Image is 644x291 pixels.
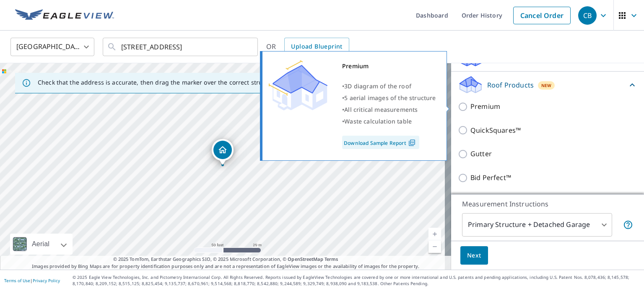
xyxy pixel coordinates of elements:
[460,246,488,265] button: Next
[325,256,338,262] a: Terms
[10,35,94,59] div: [GEOGRAPHIC_DATA]
[269,60,327,111] img: Premium
[73,274,640,287] p: © 2025 Eagle View Technologies, Inc. and Pictometry International Corp. All Rights Reserved. Repo...
[467,250,481,261] span: Next
[344,94,436,102] span: 5 aerial images of the structure
[29,234,52,255] div: Aerial
[344,82,411,90] span: 3D diagram of the roof
[470,149,492,159] p: Gutter
[212,139,234,165] div: Dropped pin, building 1, Residential property, 16 Hi Lea Farm Rd Colchester, CT 06415
[38,79,279,86] p: Check that the address is accurate, then drag the marker over the correct structure.
[342,116,436,127] div: •
[121,35,241,59] input: Search by address or latitude-longitude
[4,278,30,283] a: Terms of Use
[291,41,342,52] span: Upload Blueprint
[428,240,441,253] a: Current Level 19, Zoom Out
[15,9,114,22] img: EV Logo
[470,101,500,112] p: Premium
[513,7,571,24] a: Cancel Order
[344,106,418,113] span: All critical measurements
[344,117,412,125] span: Waste calculation table
[541,82,552,89] span: New
[428,228,441,240] a: Current Level 19, Zoom In
[288,256,323,262] a: OpenStreetMap
[113,256,338,263] span: © 2025 TomTom, Earthstar Geographics SIO, © 2025 Microsoft Corporation, ©
[4,278,60,283] p: |
[578,6,597,25] div: CB
[458,75,637,95] div: Roof ProductsNew
[284,38,349,56] a: Upload Blueprint
[462,213,612,237] div: Primary Structure + Detached Garage
[470,173,511,183] p: Bid Perfect™
[406,139,418,147] img: Pdf Icon
[470,125,521,136] p: QuickSquares™
[266,38,349,56] div: OR
[342,60,436,72] div: Premium
[10,234,73,255] div: Aerial
[342,80,436,92] div: •
[342,136,419,149] a: Download Sample Report
[342,104,436,116] div: •
[33,278,60,283] a: Privacy Policy
[487,80,534,90] p: Roof Products
[342,92,436,104] div: •
[623,220,633,230] span: Your report will include the primary structure and a detached garage if one exists.
[462,199,633,209] p: Measurement Instructions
